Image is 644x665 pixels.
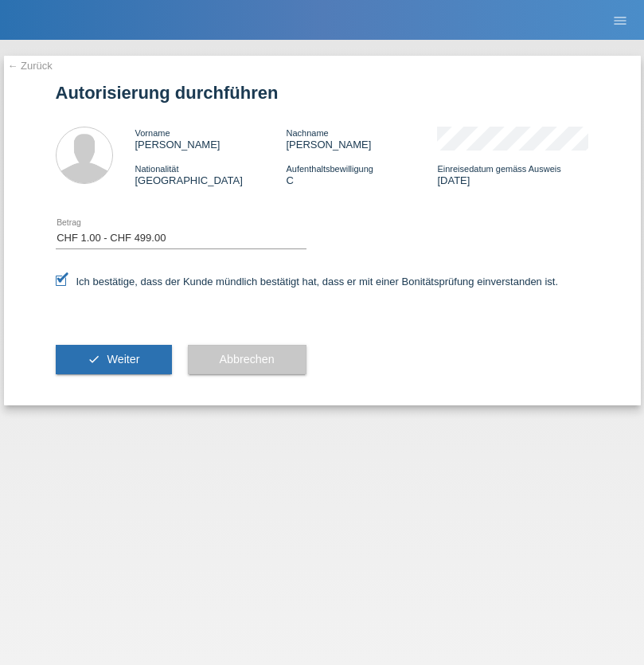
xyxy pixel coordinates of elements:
[286,127,437,151] div: [PERSON_NAME]
[135,164,179,174] span: Nationalität
[88,353,100,366] i: check
[188,345,306,375] button: Abbrechen
[56,276,559,288] label: Ich bestätige, dass der Kunde mündlich bestätigt hat, dass er mit einer Bonitätsprüfung einversta...
[56,345,172,375] button: check Weiter
[8,60,53,72] a: ← Zurück
[220,353,275,366] span: Abbrechen
[437,162,588,186] div: [DATE]
[135,128,170,138] span: Vorname
[286,128,328,138] span: Nachname
[56,83,589,103] h1: Autorisierung durchführen
[437,164,560,174] span: Einreisedatum gemäss Ausweis
[286,162,437,186] div: C
[107,353,139,366] span: Weiter
[135,162,287,186] div: [GEOGRAPHIC_DATA]
[286,164,373,174] span: Aufenthaltsbewilligung
[612,13,628,29] i: menu
[604,15,636,25] a: menu
[135,127,287,151] div: [PERSON_NAME]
